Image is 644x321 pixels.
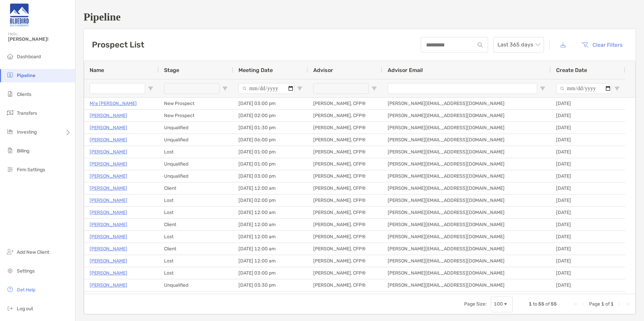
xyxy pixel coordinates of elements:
[159,267,233,279] div: Lost
[551,279,625,291] div: [DATE]
[551,207,625,218] div: [DATE]
[551,98,625,109] div: [DATE]
[17,249,49,255] span: Add New Client
[159,170,233,182] div: Unqualified
[233,231,308,243] div: [DATE] 12:00 am
[159,279,233,291] div: Unqualified
[551,122,625,134] div: [DATE]
[382,146,551,158] div: [PERSON_NAME][EMAIL_ADDRESS][DOMAIN_NAME]
[90,281,127,289] a: [PERSON_NAME]
[611,301,614,307] span: 1
[6,285,14,293] img: get-help icon
[616,301,622,307] div: Next Page
[233,122,308,134] div: [DATE] 01:30 pm
[491,296,513,312] div: Page Size
[233,255,308,267] div: [DATE] 12:00 am
[551,182,625,194] div: [DATE]
[372,86,377,91] button: Open Filter Menu
[90,220,127,229] a: [PERSON_NAME]
[17,268,35,274] span: Settings
[6,146,14,154] img: billing icon
[159,243,233,255] div: Client
[159,231,233,243] div: Lost
[551,267,625,279] div: [DATE]
[605,301,610,307] span: of
[581,301,586,307] div: Previous Page
[6,90,14,98] img: clients icon
[382,243,551,255] div: [PERSON_NAME][EMAIL_ADDRESS][DOMAIN_NAME]
[382,255,551,267] div: [PERSON_NAME][EMAIL_ADDRESS][DOMAIN_NAME]
[382,219,551,230] div: [PERSON_NAME][EMAIL_ADDRESS][DOMAIN_NAME]
[382,194,551,206] div: [PERSON_NAME][EMAIL_ADDRESS][DOMAIN_NAME]
[6,304,14,312] img: logout icon
[90,160,127,168] a: [PERSON_NAME]
[90,136,127,144] a: [PERSON_NAME]
[8,3,30,27] img: Zoe Logo
[6,128,14,136] img: investing icon
[308,170,382,182] div: [PERSON_NAME], CFP®
[164,67,179,73] span: Stage
[308,98,382,109] div: [PERSON_NAME], CFP®
[90,148,127,156] a: [PERSON_NAME]
[17,287,35,293] span: Get Help
[17,110,37,116] span: Transfers
[382,231,551,243] div: [PERSON_NAME][EMAIL_ADDRESS][DOMAIN_NAME]
[159,194,233,206] div: Lost
[159,182,233,194] div: Client
[233,219,308,230] div: [DATE] 12:00 am
[529,301,532,307] span: 1
[624,301,630,307] div: Last Page
[84,11,636,23] h1: Pipeline
[233,170,308,182] div: [DATE] 03:00 pm
[90,257,127,265] a: [PERSON_NAME]
[17,92,31,97] span: Clients
[233,279,308,291] div: [DATE] 03:30 pm
[17,73,35,78] span: Pipeline
[90,208,127,217] a: [PERSON_NAME]
[551,110,625,121] div: [DATE]
[308,182,382,194] div: [PERSON_NAME], CFP®
[90,123,127,132] a: [PERSON_NAME]
[159,219,233,230] div: Client
[233,98,308,109] div: [DATE] 03:00 pm
[551,301,557,307] span: 55
[308,231,382,243] div: [PERSON_NAME], CFP®
[159,255,233,267] div: Lost
[159,291,233,303] div: Unqualified
[573,301,578,307] div: First Page
[238,83,294,94] input: Meeting Date Filter Input
[90,111,127,120] p: [PERSON_NAME]
[90,172,127,180] a: [PERSON_NAME]
[90,269,127,277] p: [PERSON_NAME]
[6,109,14,117] img: transfers icon
[6,71,14,79] img: pipeline icon
[90,245,127,253] a: [PERSON_NAME]
[148,86,153,91] button: Open Filter Menu
[382,158,551,170] div: [PERSON_NAME][EMAIL_ADDRESS][DOMAIN_NAME]
[90,184,127,192] a: [PERSON_NAME]
[92,40,144,49] h3: Prospect List
[551,194,625,206] div: [DATE]
[382,98,551,109] div: [PERSON_NAME][EMAIL_ADDRESS][DOMAIN_NAME]
[545,301,550,307] span: of
[551,231,625,243] div: [DATE]
[297,86,302,91] button: Open Filter Menu
[90,99,137,108] a: Mi'e [PERSON_NAME]
[551,158,625,170] div: [DATE]
[551,134,625,146] div: [DATE]
[382,291,551,303] div: [PERSON_NAME][EMAIL_ADDRESS][DOMAIN_NAME]
[551,243,625,255] div: [DATE]
[233,207,308,218] div: [DATE] 12:00 am
[90,233,127,241] a: [PERSON_NAME]
[17,167,45,173] span: Firm Settings
[551,219,625,230] div: [DATE]
[222,86,228,91] button: Open Filter Menu
[540,86,545,91] button: Open Filter Menu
